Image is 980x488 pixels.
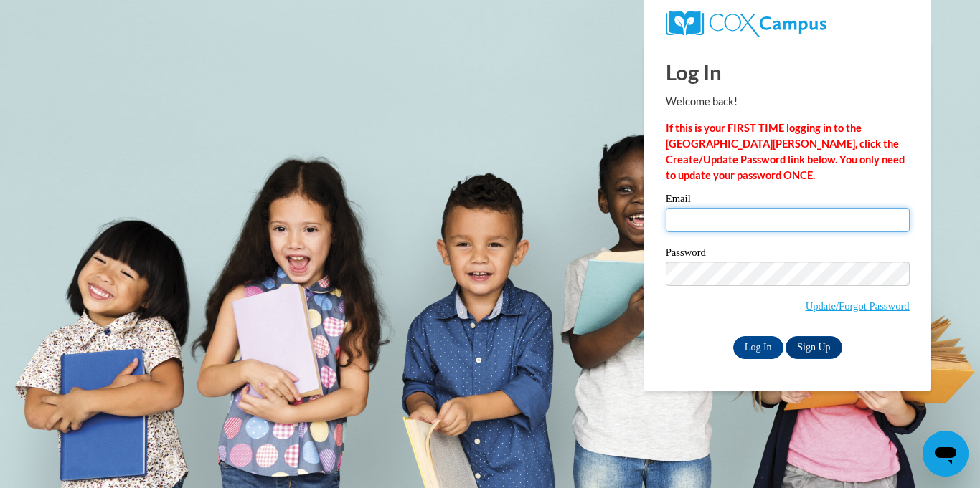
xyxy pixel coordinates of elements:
[666,193,910,208] label: Email
[666,122,905,181] strong: If this is your FIRST TIME logging in to the [GEOGRAPHIC_DATA][PERSON_NAME], click the Create/Upd...
[923,431,969,477] iframe: Button to launch messaging window
[666,94,910,110] p: Welcome back!
[733,336,783,359] input: Log In
[666,57,910,87] h1: Log In
[786,336,842,359] a: Sign Up
[806,300,910,312] a: Update/Forgot Password
[666,11,910,37] a: COX Campus
[666,247,910,262] label: Password
[666,11,826,37] img: COX Campus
